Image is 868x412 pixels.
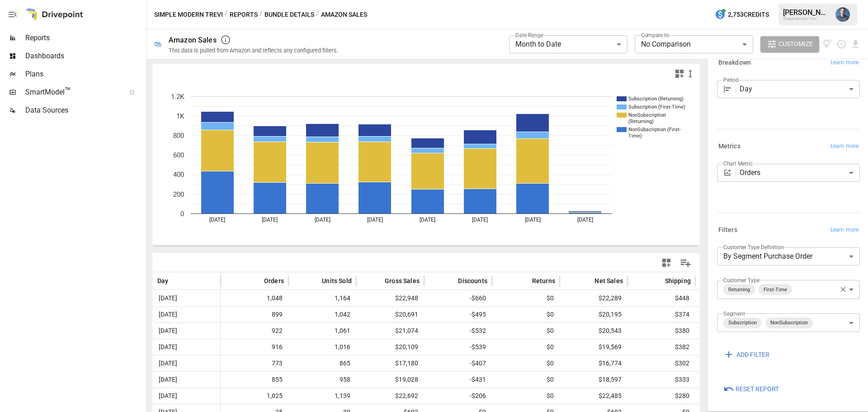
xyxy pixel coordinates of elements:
[264,9,314,20] button: Bundle Details
[675,253,696,273] button: Manage Columns
[154,40,161,48] div: 🛍
[259,9,263,20] div: /
[778,38,813,50] span: Customize
[564,323,623,339] span: $20,543
[651,275,664,287] button: Sort
[632,372,691,388] span: $333
[429,372,487,388] span: -$431
[519,275,531,287] button: Sort
[628,96,684,102] text: Subscription (Returning)
[760,284,791,295] span: First-Time
[225,339,284,355] span: 916
[225,9,228,20] div: /
[496,372,555,388] span: $0
[628,118,654,124] text: (Returning)
[293,388,352,404] span: 1,139
[830,2,855,27] button: Mike Beckham
[225,290,284,306] span: 1,048
[157,276,169,285] span: Day
[444,275,457,287] button: Sort
[169,47,338,54] div: This data is pulled from Amazon and reflects any configured filters.
[641,31,669,39] label: Compare to
[564,307,623,322] span: $20,195
[728,9,769,20] span: 2,753 Credits
[308,275,321,287] button: Sort
[176,112,184,120] text: 1K
[225,307,284,322] span: 899
[736,349,769,360] span: ADD FILTER
[760,36,819,52] button: Customize
[157,355,179,371] span: [DATE]
[723,276,759,284] label: Customer Type
[711,6,773,23] button: 2,753Credits
[723,310,745,317] label: Segment
[628,133,642,139] text: Time)
[361,388,420,404] span: $22,692
[293,339,352,355] span: 1,016
[564,372,623,388] span: $18,597
[718,142,741,152] h6: Metrics
[225,355,284,371] span: 773
[322,276,352,285] span: Units Sold
[783,17,830,21] div: Simple Modern Trevi
[458,276,487,285] span: Discounts
[581,275,594,287] button: Sort
[293,307,352,322] span: 1,042
[420,217,435,223] text: [DATE]
[262,217,278,223] text: [DATE]
[361,339,420,355] span: $20,109
[496,290,555,306] span: $0
[157,307,179,322] span: [DATE]
[628,127,681,133] text: NonSubscription (First-
[823,36,833,52] button: View documentation
[723,76,739,84] label: Period
[577,217,593,223] text: [DATE]
[361,307,420,322] span: $20,691
[367,217,383,223] text: [DATE]
[725,284,754,295] span: Returning
[315,217,330,223] text: [DATE]
[173,170,184,179] text: 400
[157,290,179,306] span: [DATE]
[835,7,850,22] img: Mike Beckham
[717,381,785,397] button: Reset Report
[173,151,184,159] text: 600
[385,276,420,285] span: Gross Sales
[723,160,753,167] label: Chart Metric
[170,275,182,287] button: Sort
[532,276,555,285] span: Returns
[635,35,753,53] div: No Comparison
[25,33,145,43] span: Reports
[429,355,487,371] span: -$407
[173,132,184,140] text: 800
[429,290,487,306] span: -$660
[361,355,420,371] span: $17,180
[225,372,284,388] span: 855
[628,112,666,118] text: NonSubscription
[725,317,760,328] span: Subscription
[65,85,71,97] span: ™
[169,36,217,44] div: Amazon Sales
[264,276,284,285] span: Orders
[632,355,691,371] span: $302
[632,307,691,322] span: $374
[740,80,860,98] div: Day
[180,210,184,218] text: 0
[632,323,691,339] span: $380
[293,372,352,388] span: 958
[209,217,225,223] text: [DATE]
[153,83,693,246] svg: A chart.
[293,323,352,339] span: 1,061
[154,9,223,20] button: Simple Modern Trevi
[564,355,623,371] span: $16,774
[371,275,384,287] button: Sort
[293,355,352,371] span: 865
[718,58,751,68] h6: Breakdown
[429,323,487,339] span: -$532
[830,142,859,151] span: Learn more
[429,339,487,355] span: -$539
[230,9,258,20] button: Reports
[632,388,691,404] span: $280
[225,388,284,404] span: 1,025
